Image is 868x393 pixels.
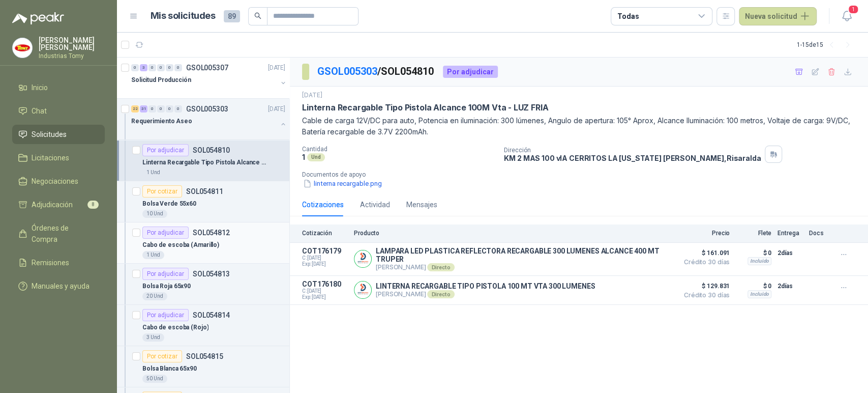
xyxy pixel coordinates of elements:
img: Company Logo [354,250,371,267]
p: COT176180 [302,280,348,288]
span: Remisiones [32,257,69,268]
p: Solicitud Producción [131,75,191,85]
div: 1 Und [142,169,164,177]
p: Producto [354,230,673,237]
button: Nueva solicitud [739,7,817,25]
p: Cabo de escoba (Amarillo) [142,240,219,250]
div: Incluido [747,290,771,298]
span: 1 [848,5,859,14]
div: 31 [140,105,147,113]
p: SOL054814 [193,312,230,319]
div: Und [307,153,325,161]
div: 3 Und [142,333,164,342]
span: 8 [87,201,99,209]
span: 89 [224,10,240,22]
span: Negociaciones [32,176,78,187]
div: 0 [148,64,156,71]
p: GSOL005303 [186,105,228,113]
div: 1 - 15 de 15 [797,37,856,53]
p: 2 días [777,280,803,292]
div: 0 [157,64,165,71]
a: Por adjudicarSOL054813Bolsa Roja 65x9020 Und [117,264,289,305]
a: Manuales y ayuda [12,276,105,296]
p: Bolsa Blanca 65x90 [142,364,197,374]
div: 0 [166,64,173,71]
p: Cabo de escoba (Rojo) [142,323,208,332]
div: 1 Und [142,251,164,259]
a: Licitaciones [12,148,105,167]
p: [PERSON_NAME] [PERSON_NAME] [39,37,105,51]
p: Flete [736,230,771,237]
p: [PERSON_NAME] [376,290,595,298]
div: 50 Und [142,375,167,383]
span: Licitaciones [32,152,69,163]
div: 20 Und [142,292,167,300]
span: Órdenes de Compra [32,222,95,245]
p: Docs [809,230,829,237]
img: Company Logo [354,282,371,298]
p: [DATE] [302,91,322,100]
p: SOL054815 [186,353,223,360]
img: Company Logo [13,38,32,58]
div: 0 [131,64,139,71]
a: Inicio [12,78,105,97]
div: 3 [140,64,147,71]
div: Directo [427,263,454,271]
p: SOL054811 [186,188,223,195]
div: Mensajes [406,199,437,210]
p: Industrias Tomy [39,53,105,59]
div: Por cotizar [142,350,182,362]
p: Linterna Recargable Tipo Pistola Alcance 100M Vta - LUZ FRIA [302,102,548,113]
div: 10 Und [142,210,167,218]
div: Por cotizar [142,185,182,198]
div: Incluido [747,257,771,265]
a: Por cotizarSOL054815Bolsa Blanca 65x9050 Und [117,346,289,387]
p: $ 0 [736,247,771,259]
p: Precio [679,230,730,237]
div: Por adjudicar [142,309,189,321]
span: Exp: [DATE] [302,261,348,267]
span: C: [DATE] [302,288,348,294]
p: [DATE] [268,63,285,73]
a: Por adjudicarSOL054812Cabo de escoba (Amarillo)1 Und [117,222,289,264]
p: SOL054813 [193,270,230,277]
div: 0 [174,64,182,71]
span: Inicio [32,82,48,93]
p: COT176179 [302,247,348,255]
p: 1 [302,153,305,161]
a: Remisiones [12,253,105,272]
h1: Mis solicitudes [151,9,216,23]
a: Solicitudes [12,125,105,144]
span: Exp: [DATE] [302,294,348,300]
p: SOL054812 [193,229,230,236]
span: Solicitudes [32,129,67,140]
div: Por adjudicar [443,66,498,78]
a: Por adjudicarSOL054814Cabo de escoba (Rojo)3 Und [117,305,289,346]
p: Documentos de apoyo [302,171,864,178]
p: [DATE] [268,104,285,114]
a: 22 31 0 0 0 0 GSOL005303[DATE] Requerimiento Aseo [131,103,287,135]
img: Logo peakr [12,12,64,24]
div: 0 [166,105,173,113]
div: 0 [157,105,165,113]
span: Crédito 30 días [679,292,730,298]
span: Adjudicación [32,199,73,210]
div: 0 [174,105,182,113]
span: Manuales y ayuda [32,280,89,292]
p: Cantidad [302,146,496,153]
div: 22 [131,105,139,113]
button: 1 [837,7,856,25]
div: Por adjudicar [142,227,189,239]
div: Por adjudicar [142,144,189,156]
p: / SOL054810 [317,64,435,79]
a: Por cotizarSOL054811Bolsa Verde 55x6010 Und [117,181,289,222]
a: Órdenes de Compra [12,218,105,249]
div: Directo [427,290,454,298]
p: [PERSON_NAME] [376,263,673,271]
p: KM 2 MAS 100 vIA CERRITOS LA [US_STATE] [PERSON_NAME] , Risaralda [504,154,761,162]
div: Por adjudicar [142,268,189,280]
p: Bolsa Roja 65x90 [142,282,191,291]
p: Requerimiento Aseo [131,117,192,126]
div: 0 [148,105,156,113]
p: LINTERNA RECARGABLE TIPO PISTOLA 100 MT VTA 300 LUMENES [376,282,595,290]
